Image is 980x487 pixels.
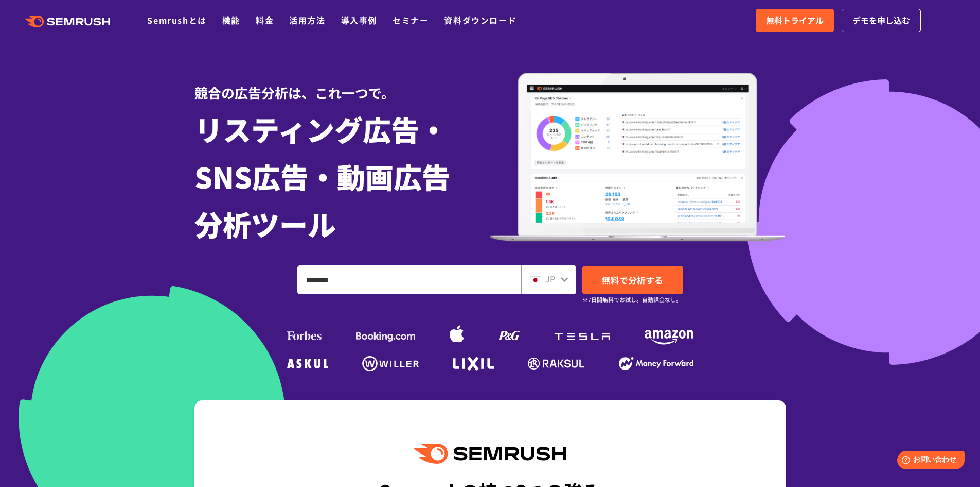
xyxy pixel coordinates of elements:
[582,295,682,305] small: ※7日間無料でお試し。自動課金なし。
[414,444,565,464] img: Semrush
[222,14,240,26] a: 機能
[289,14,325,26] a: 活用方法
[393,14,429,26] a: セミナー
[766,14,824,27] span: 無料トライアル
[852,14,910,27] span: デモを申し込む
[194,105,490,247] h1: リスティング広告・ SNS広告・動画広告 分析ツール
[582,266,683,294] a: 無料で分析する
[194,67,490,103] div: 競合の広告分析は、これ一つで。
[842,9,921,32] a: デモを申し込む
[545,273,555,285] span: JP
[298,266,521,294] input: ドメイン、キーワードまたはURLを入力してください
[256,14,274,26] a: 料金
[756,9,834,32] a: 無料トライアル
[444,14,516,26] a: 資料ダウンロード
[341,14,377,26] a: 導入事例
[602,274,663,287] span: 無料で分析する
[888,447,969,476] iframe: Help widget launcher
[147,14,206,26] a: Semrushとは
